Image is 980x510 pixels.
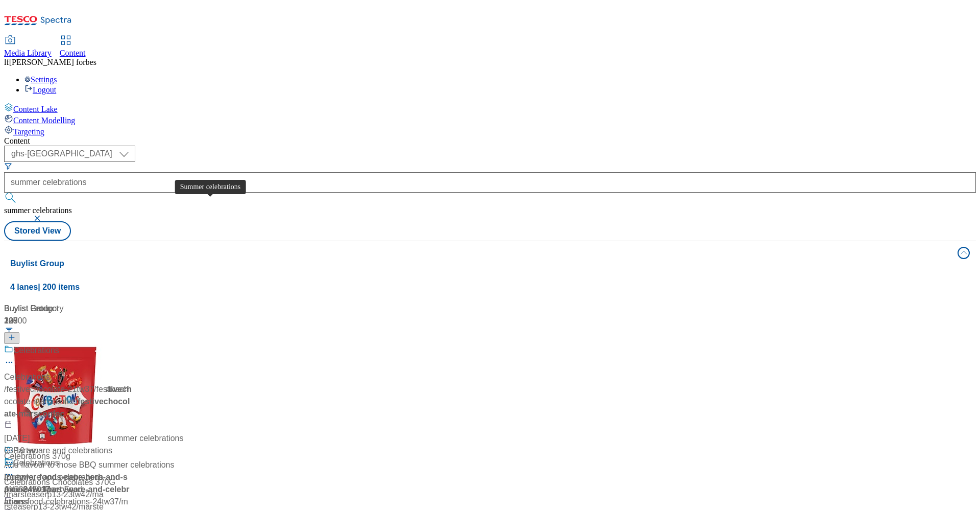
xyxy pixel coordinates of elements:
span: / festivechocolate-marsconfec [4,397,130,418]
div: 03:10 am [4,445,191,457]
span: [PERSON_NAME] forbes [9,58,96,66]
span: / festivechocolate-21tw37 [4,385,94,393]
div: [DATE] [4,432,191,445]
a: Targeting [4,125,976,136]
button: Stored View [4,221,71,241]
div: Celebrations [4,371,50,383]
span: Content Lake [13,105,58,113]
div: Celebrations [13,344,59,357]
div: Ad538470 Mars Food [4,483,83,496]
span: Media Library [4,49,52,57]
span: 4 lanes | 200 items [10,283,80,291]
div: 315 [4,315,191,327]
h4: Buylist Group [10,258,951,270]
span: summer celebrations [4,206,72,215]
span: / mars-food-celebrations-24tw37 [4,497,119,506]
button: Buylist Group4 lanes| 200 items [4,241,976,298]
a: Logout [24,85,56,94]
a: Content [60,36,86,58]
a: Content Modelling [4,114,976,125]
span: lf [4,58,9,66]
span: / festivechocolate-marsconfec [4,385,129,406]
span: Content Modelling [13,116,75,125]
svg: Search Filters [4,162,12,170]
div: Celebrations [13,457,59,469]
a: Settings [24,75,57,84]
a: Content Lake [4,103,976,114]
span: Content [60,49,86,57]
div: Content [4,136,976,146]
input: Search [4,172,976,193]
a: Media Library [4,36,52,58]
div: Buylist Category [4,303,191,315]
span: Targeting [13,127,44,136]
